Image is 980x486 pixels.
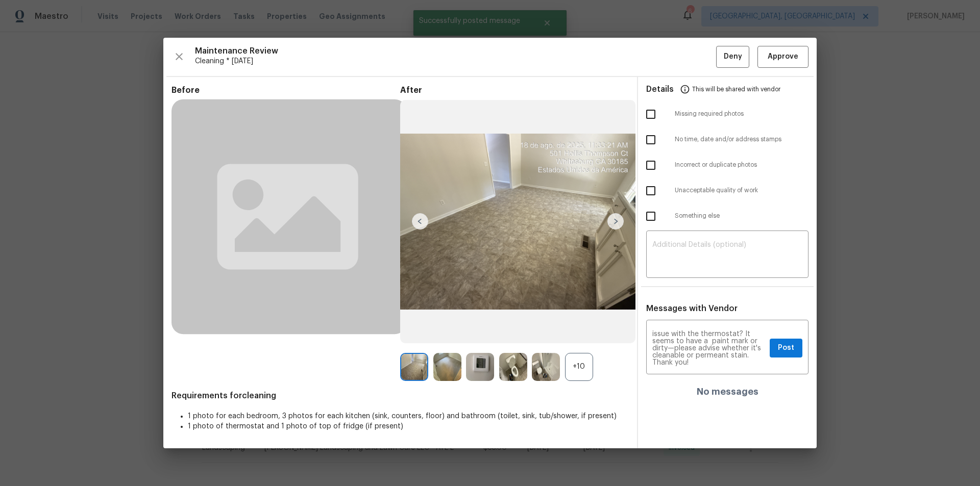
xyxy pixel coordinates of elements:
[638,152,817,178] div: Incorrect or duplicate photos
[646,77,674,101] span: Details
[188,421,629,431] li: 1 photo of thermostat and 1 photo of top of fridge (if present)
[652,330,766,366] textarea: Maintenance Audit Team: Hello! After further review, the visit([DATE]) has been approved. Could y...
[724,50,742,63] span: Deny
[716,46,749,68] button: Deny
[697,387,758,397] h4: No messages
[675,212,808,220] span: Something else
[778,342,794,354] span: Post
[188,411,629,421] li: 1 photo for each bedroom, 3 photos for each kitchen (sink, counters, floor) and bathroom (toilet,...
[770,339,802,357] button: Post
[565,353,593,381] div: +10
[638,178,817,203] div: Unacceptable quality of work
[692,77,780,101] span: This will be shared with vendor
[757,46,808,68] button: Approve
[675,186,808,195] span: Unacceptable quality of work
[675,110,808,118] span: Missing required photos
[638,101,817,127] div: Missing required photos
[171,391,629,401] span: Requirements for cleaning
[412,213,428,229] img: left-chevron-button-url
[607,213,624,229] img: right-chevron-button-url
[646,304,738,313] span: Messages with Vendor
[675,161,808,169] span: Incorrect or duplicate photos
[768,50,798,63] span: Approve
[171,85,400,95] span: Before
[400,85,629,95] span: After
[195,56,716,66] span: Cleaning * [DATE]
[638,203,817,229] div: Something else
[675,135,808,144] span: No time, date and/or address stamps
[195,46,716,56] span: Maintenance Review
[638,127,817,152] div: No time, date and/or address stamps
